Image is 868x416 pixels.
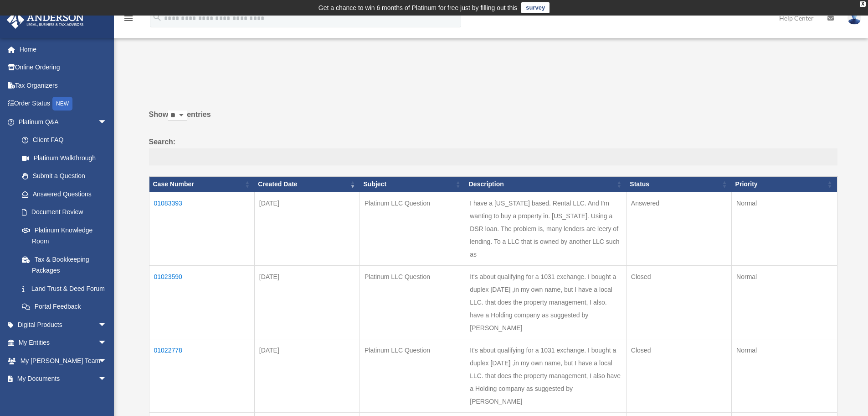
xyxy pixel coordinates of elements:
[360,265,465,339] td: Platinum LLC Question
[149,108,837,130] label: Show entries
[152,12,162,22] i: search
[6,113,116,131] a: Platinum Q&Aarrow_drop_down
[465,339,627,412] td: It's about qualifying for a 1031 exchange. I bought a duplex [DATE] ,in my own name, but I have a...
[98,370,116,389] span: arrow_drop_down
[254,339,360,412] td: [DATE]
[149,339,254,412] td: 01022778
[149,177,254,192] th: Case Number: activate to sort column ascending
[465,265,627,339] td: It's about qualifying for a 1031 exchange. I bought a duplex [DATE] ,in my own name, but I have a...
[149,136,837,166] label: Search:
[98,113,116,132] span: arrow_drop_down
[626,265,731,339] td: Closed
[6,352,121,370] a: My [PERSON_NAME] Teamarrow_drop_down
[6,370,121,388] a: My Documentsarrow_drop_down
[847,11,861,25] img: User Pic
[13,185,112,203] a: Answered Questions
[626,177,731,192] th: Status: activate to sort column ascending
[732,192,837,265] td: Normal
[6,40,121,58] a: Home
[254,192,360,265] td: [DATE]
[732,339,837,412] td: Normal
[13,149,116,167] a: Platinum Walkthrough
[860,1,866,7] div: close
[6,334,121,352] a: My Entitiesarrow_drop_down
[360,192,465,265] td: Platinum LLC Question
[13,131,116,149] a: Client FAQ
[626,339,731,412] td: Closed
[149,148,837,166] input: Search:
[13,279,116,298] a: Land Trust & Deed Forum
[13,250,116,279] a: Tax & Bookkeeping Packages
[360,177,465,192] th: Subject: activate to sort column ascending
[4,11,87,29] img: Anderson Advisors Platinum Portal
[6,95,121,113] a: Order StatusNEW
[98,334,116,353] span: arrow_drop_down
[13,221,116,250] a: Platinum Knowledge Room
[360,339,465,412] td: Platinum LLC Question
[521,2,550,13] a: survey
[6,76,121,95] a: Tax Organizers
[13,167,116,185] a: Submit a Question
[465,192,627,265] td: I have a [US_STATE] based. Rental LLC. And I'm wanting to buy a property in. [US_STATE]. Using a ...
[254,177,360,192] th: Created Date: activate to sort column ascending
[52,97,72,111] div: NEW
[98,352,116,370] span: arrow_drop_down
[13,298,116,316] a: Portal Feedback
[626,192,731,265] td: Answered
[123,16,134,24] a: menu
[98,316,116,334] span: arrow_drop_down
[254,265,360,339] td: [DATE]
[732,265,837,339] td: Normal
[6,58,121,77] a: Online Ordering
[465,177,627,192] th: Description: activate to sort column ascending
[168,111,187,121] select: Showentries
[149,265,254,339] td: 01023590
[149,192,254,265] td: 01083393
[732,177,837,192] th: Priority: activate to sort column ascending
[13,203,116,221] a: Document Review
[318,2,518,13] div: Get a chance to win 6 months of Platinum for free just by filling out this
[123,13,134,24] i: menu
[6,316,121,334] a: Digital Productsarrow_drop_down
